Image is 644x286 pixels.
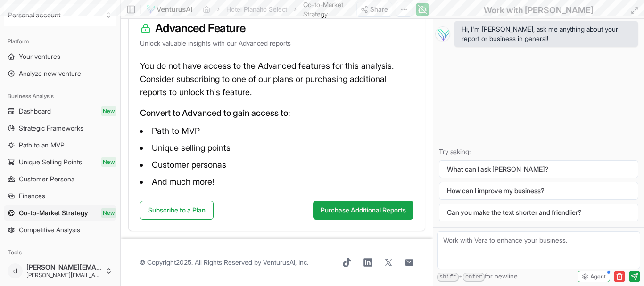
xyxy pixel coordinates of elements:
[140,258,308,267] span: © Copyright 2025 . All Rights Reserved by .
[303,0,343,18] span: Go-to-Market Strategy
[4,104,116,119] a: DashboardNew
[19,157,82,167] span: Unique Selling Points
[462,25,631,43] span: Hi, I'm [PERSON_NAME], ask me anything about your report or business in general!
[437,271,518,282] span: + for newline
[140,174,413,189] li: And much more!
[439,204,638,221] button: Can you make the text shorter and friendlier?
[140,140,413,155] li: Unique selling points
[19,106,51,116] span: Dashboard
[4,172,116,187] a: Customer Persona
[578,271,610,282] button: Agent
[437,273,459,282] kbd: shift
[140,39,413,48] p: Unlock valuable insights with our Advanced reports
[463,273,485,282] kbd: enter
[4,222,116,237] a: Competitive Analysis
[4,34,116,49] div: Platform
[8,263,23,278] span: d
[590,273,606,280] span: Agent
[140,59,413,99] p: You do not have access to the Advanced features for this analysis. Consider subscribing to one of...
[4,155,116,170] a: Unique Selling PointsNew
[435,26,450,41] img: Vera
[140,157,413,172] li: Customer personas
[19,174,74,184] span: Customer Persona
[19,69,81,78] span: Analyze new venture
[4,49,116,64] a: Your ventures
[4,138,116,153] a: Path to an MVP
[19,208,88,218] span: Go-to-Market Strategy
[19,140,65,150] span: Path to an MVP
[4,121,116,136] a: Strategic Frameworks
[140,123,413,139] li: Path to MVP
[101,157,116,167] span: New
[26,271,101,279] span: [PERSON_NAME][EMAIL_ADDRESS][DOMAIN_NAME]
[19,123,83,133] span: Strategic Frameworks
[19,52,60,61] span: Your ventures
[101,208,116,218] span: New
[4,245,116,260] div: Tools
[4,66,116,81] a: Analyze new venture
[140,21,413,36] h3: Advanced Feature
[4,89,116,104] div: Business Analysis
[26,263,101,271] span: [PERSON_NAME][EMAIL_ADDRESS][DOMAIN_NAME]
[19,191,45,201] span: Finances
[263,258,307,266] a: VenturusAI, Inc
[439,182,638,200] button: How can I improve my business?
[19,225,80,235] span: Competitive Analysis
[439,147,638,156] p: Try asking:
[439,160,638,178] button: What can I ask [PERSON_NAME]?
[140,201,214,220] a: Subscribe to a Plan
[313,201,413,220] button: Purchase Additional Reports
[101,106,116,116] span: New
[4,205,116,221] a: Go-to-Market StrategyNew
[4,188,116,204] a: Finances
[4,260,116,282] button: d[PERSON_NAME][EMAIL_ADDRESS][DOMAIN_NAME][PERSON_NAME][EMAIL_ADDRESS][DOMAIN_NAME]
[140,106,413,120] p: Convert to Advanced to gain access to:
